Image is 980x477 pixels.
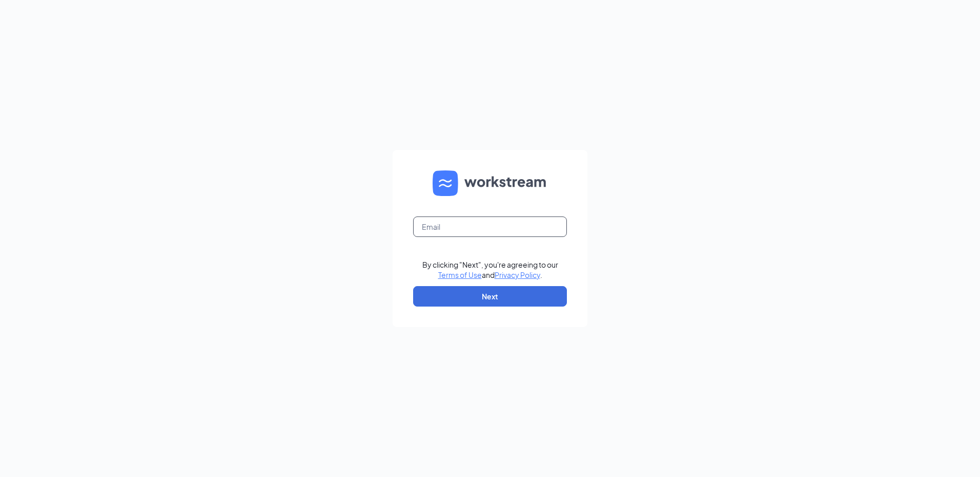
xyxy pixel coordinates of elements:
a: Privacy Policy [495,270,540,279]
a: Terms of Use [438,270,482,279]
input: Email [413,216,567,237]
button: Next [413,286,567,307]
img: WS logo and Workstream text [433,170,547,196]
div: By clicking "Next", you're agreeing to our and . [422,259,558,280]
